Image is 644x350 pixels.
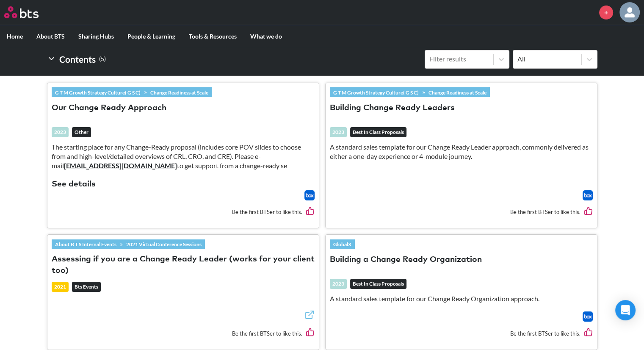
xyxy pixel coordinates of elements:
[583,311,593,322] img: Box logo
[619,2,640,22] a: Profile
[583,311,593,322] a: Download file from Box
[123,239,205,249] a: 2021 Virtual Conference Sessions
[330,88,422,97] a: G T M Growth Strategy Culture( G S C)
[52,87,212,97] div: »
[583,190,593,200] a: Download file from Box
[4,6,39,18] img: BTS Logo
[64,161,177,169] a: [EMAIL_ADDRESS][DOMAIN_NAME]
[243,25,289,47] label: What we do
[52,179,96,190] button: See details
[52,142,315,171] p: The starting place for any Change-Ready proposal (includes core POV slides to choose from and hig...
[72,25,121,47] label: Sharing Hubs
[304,190,315,200] a: Download file from Box
[330,322,593,345] div: Be the first BTSer to like this.
[429,54,489,64] div: Filter results
[599,6,613,19] a: +
[52,127,69,137] div: 2023
[330,103,455,114] button: Building Change Ready Leaders
[330,200,593,224] div: Be the first BTSer to like this.
[4,6,54,18] a: Go home
[52,282,69,292] div: 2021
[52,103,166,114] button: Our Change Ready Approach
[72,282,101,292] em: Bts Events
[52,239,205,249] div: »
[52,322,315,345] div: Be the first BTSer to like this.
[330,254,482,266] button: Building a Change Ready Organization
[304,310,315,322] a: External link
[182,25,243,47] label: Tools & Resources
[330,87,490,97] div: »
[517,54,577,64] div: All
[30,25,72,47] label: About BTS
[330,279,347,289] div: 2023
[350,127,406,137] em: Best In Class Proposals
[583,190,593,200] img: Box logo
[52,88,144,97] a: G T M Growth Strategy Culture( G S C)
[425,88,490,97] a: Change Readiness at Scale
[147,88,212,97] a: Change Readiness at Scale
[121,25,182,47] label: People & Learning
[330,127,347,137] div: 2023
[615,300,636,320] div: Open Intercom Messenger
[330,294,593,303] p: A standard sales template for our Change Ready Organization approach.
[304,190,315,200] img: Box logo
[350,279,406,289] em: Best In Class Proposals
[72,127,91,137] em: Other
[99,53,106,65] small: ( 5 )
[330,142,593,161] p: A standard sales template for our Change Ready Leader approach, commonly delivered as either a on...
[619,2,640,22] img: Patrick Roeroe
[52,254,315,277] button: Assessing if you are a Change Ready Leader (works for your client too)
[52,239,120,249] a: About B T S Internal Events
[52,200,315,224] div: Be the first BTSer to like this.
[330,239,355,249] a: GlobalX
[47,50,106,69] h2: Contents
